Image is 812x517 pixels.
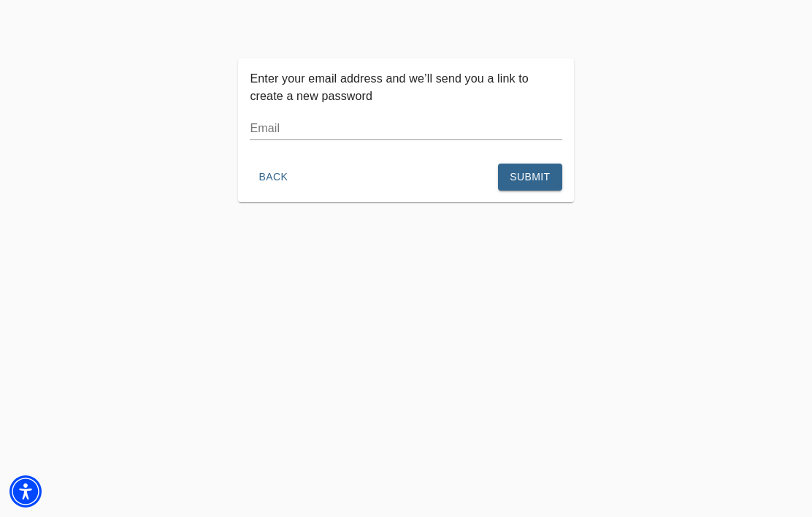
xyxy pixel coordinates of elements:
button: Submit [498,164,562,191]
p: Enter your email address and we’ll send you a link to create a new password [250,70,562,105]
span: Submit [510,168,550,186]
span: Back [256,168,291,186]
button: Back [250,164,296,191]
a: Back [250,170,296,182]
div: Accessibility Menu [9,475,42,508]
